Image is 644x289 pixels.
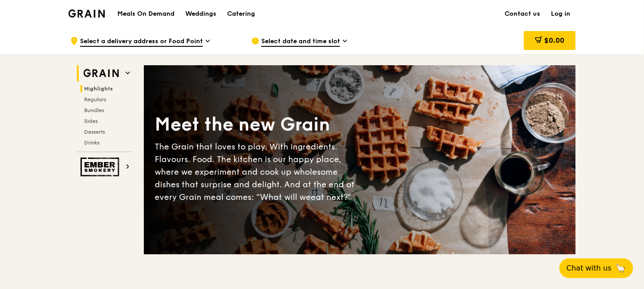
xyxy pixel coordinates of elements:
[615,263,626,274] span: 🦙
[80,65,122,81] img: Grain web logo
[180,0,222,27] a: Weddings
[544,36,564,45] span: $0.00
[155,140,360,203] div: The Grain that loves to play. With ingredients. Flavours. Food. The kitchen is our happy place, w...
[546,0,576,27] a: Log in
[559,258,633,278] button: Chat with us🦙
[68,9,105,18] img: Grain
[567,263,612,274] span: Chat with us
[185,0,216,27] div: Weddings
[84,129,105,135] span: Desserts
[311,192,351,202] span: eat next?”
[117,9,174,18] h1: Meals On Demand
[84,140,99,146] span: Drinks
[84,86,113,92] span: Highlights
[84,96,106,103] span: Regulars
[84,118,98,124] span: Sides
[80,158,122,176] img: Ember Smokery web logo
[261,37,340,47] span: Select date and time slot
[80,37,203,47] span: Select a delivery address or Food Point
[499,0,546,27] a: Contact us
[227,0,255,27] div: Catering
[222,0,260,27] a: Catering
[84,107,104,113] span: Bundles
[155,113,360,137] div: Meet the new Grain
